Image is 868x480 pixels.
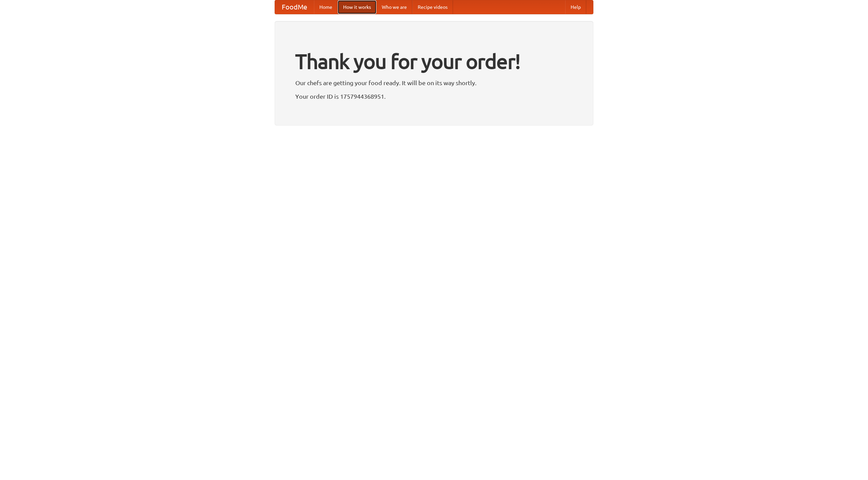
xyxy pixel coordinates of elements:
[275,0,314,14] a: FoodMe
[376,0,412,14] a: Who we are
[412,0,453,14] a: Recipe videos
[338,0,376,14] a: How it works
[565,0,586,14] a: Help
[295,45,573,78] h1: Thank you for your order!
[314,0,338,14] a: Home
[295,91,573,101] p: Your order ID is 1757944368951.
[295,78,573,88] p: Our chefs are getting your food ready. It will be on its way shortly.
